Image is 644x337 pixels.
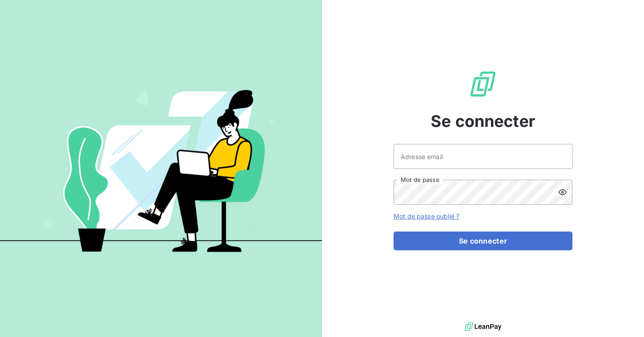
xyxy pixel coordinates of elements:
img: logo [465,320,501,333]
span: Se connecter [431,109,535,133]
img: Logo LeanPay [469,70,497,98]
button: Se connecter [394,232,572,250]
a: Mot de passe oublié ? [394,212,459,220]
input: placeholder [394,144,572,169]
